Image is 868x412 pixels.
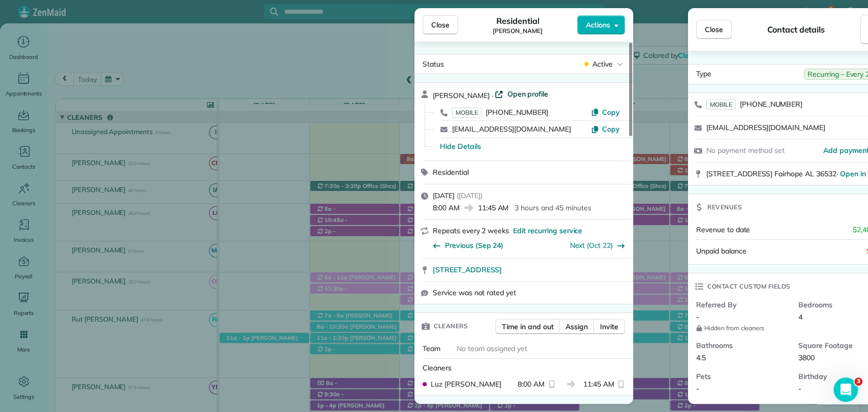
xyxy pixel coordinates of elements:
span: Luz [PERSON_NAME] [431,379,501,389]
span: Contact details [767,23,825,36]
button: Copy [591,107,620,117]
span: Team [423,344,440,353]
span: Type [696,69,711,80]
span: Actions [586,20,610,30]
span: Residential [496,15,540,27]
span: Cleaners [434,321,468,331]
span: Unpaid balance [696,246,746,256]
span: Active [592,59,613,69]
a: Next (Oct 22) [570,241,613,250]
span: ( [DATE] ) [457,191,483,200]
span: Status [423,59,444,69]
span: 4.5 [696,353,706,362]
a: MOBILE[PHONE_NUMBER] [706,99,802,109]
button: Time in and out [495,319,560,334]
button: Assign [559,319,594,334]
span: Bathrooms [696,340,790,351]
span: [STREET_ADDRESS] [433,265,502,275]
button: Next (Oct 22) [570,240,625,250]
span: 3 [854,377,862,386]
span: 11:45 AM [478,203,509,213]
span: Revenue to date [696,225,750,234]
span: 8:00 AM [518,379,545,389]
span: Copy [602,124,620,134]
a: MOBILE[PHONE_NUMBER] [452,107,548,117]
p: 3 hours and 45 minutes [515,203,591,213]
span: - [696,384,699,393]
span: No team assigned yet [457,344,527,353]
span: Hidden from cleaners [696,324,790,332]
span: Repeats every 2 weeks [433,226,509,235]
span: [PHONE_NUMBER] [486,108,548,117]
a: [STREET_ADDRESS] [433,265,627,275]
iframe: Intercom live chat [833,377,858,402]
span: Residential [433,168,469,177]
span: [PHONE_NUMBER] [740,100,802,109]
span: [PERSON_NAME] [433,91,490,100]
span: Revenues [707,202,742,212]
button: Close [423,15,458,35]
span: No payment method set [706,146,785,155]
span: MOBILE [452,107,482,118]
a: Open profile [495,89,548,99]
span: Cleaners [423,363,452,372]
span: [PERSON_NAME] [493,27,543,35]
a: [EMAIL_ADDRESS][DOMAIN_NAME] [452,124,571,134]
span: Service was not rated yet [433,288,516,298]
button: Hide Details [440,141,481,151]
span: - [696,312,699,322]
span: Previous (Sep 24) [445,240,503,250]
span: · [490,91,495,100]
button: Invite [593,319,625,334]
span: Edit recurring service [513,226,582,236]
span: Open profile [507,89,548,99]
span: Time in and out [502,322,553,332]
span: Close [705,24,723,35]
span: Invite [600,322,618,332]
span: Contact custom fields [707,281,791,292]
span: Copy [602,108,620,117]
span: Pets [696,371,790,382]
a: [EMAIL_ADDRESS][DOMAIN_NAME] [706,123,825,132]
span: 11:45 AM [583,379,614,389]
span: 8:00 AM [433,203,460,213]
span: Numero [696,402,790,412]
span: 4 [798,312,802,322]
span: [DATE] [433,191,455,200]
span: Referred By [696,300,790,310]
button: Copy [591,124,620,134]
span: 3800 [798,353,815,362]
span: Assign [565,322,588,332]
span: - [798,384,801,393]
button: Previous (Sep 24) [433,240,503,250]
span: MOBILE [706,99,736,110]
button: Close [696,20,732,39]
span: Close [431,20,450,30]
